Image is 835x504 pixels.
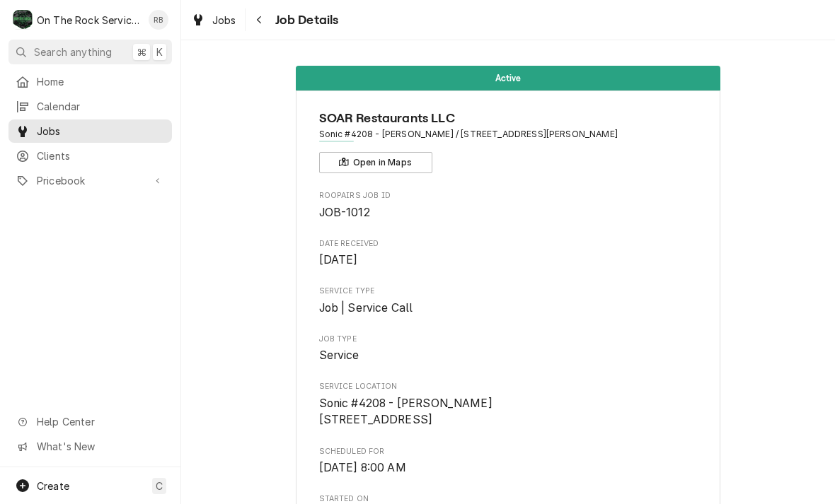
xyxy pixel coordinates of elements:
span: Service [319,348,359,362]
a: Home [8,70,172,93]
span: Search anything [34,45,112,59]
button: Open in Maps [319,152,432,173]
span: ⌘ [137,45,146,59]
span: Sonic #4208 - [PERSON_NAME] [STREET_ADDRESS] [319,397,493,427]
span: Roopairs Job ID [319,204,698,221]
span: Roopairs Job ID [319,190,698,201]
span: Service Location [319,395,698,428]
a: Go to Pricebook [8,169,172,192]
span: Scheduled For [319,459,698,476]
div: On The Rock Services's Avatar [13,10,33,30]
a: Jobs [185,8,242,32]
span: Service Type [319,300,698,317]
span: Clients [37,148,165,163]
a: Calendar [8,95,172,118]
div: Scheduled For [319,446,698,476]
span: Home [37,74,165,89]
span: Active [495,74,522,83]
span: What's New [37,439,163,454]
span: Jobs [37,124,165,139]
div: Roopairs Job ID [319,190,698,221]
div: Status [296,66,720,90]
a: Clients [8,144,172,168]
div: Service Type [319,286,698,316]
span: K [156,45,163,59]
div: Job Type [319,334,698,364]
span: Date Received [319,238,698,250]
span: Service Location [319,381,698,392]
span: Create [37,480,69,492]
div: O [13,10,33,30]
span: Pricebook [37,173,144,188]
button: Navigate back [248,8,271,31]
span: Jobs [212,13,236,28]
span: Date Received [319,252,698,269]
span: Job Details [271,11,339,30]
span: Calendar [37,99,165,114]
a: Go to What's New [8,435,172,458]
span: Scheduled For [319,446,698,457]
span: JOB-1012 [319,206,370,219]
span: Help Center [37,414,163,429]
div: Service Location [319,381,698,428]
a: Jobs [8,119,172,143]
div: Ray Beals's Avatar [149,10,168,30]
span: Address [319,128,698,141]
span: Job | Service Call [319,301,413,315]
a: Go to Help Center [8,410,172,433]
button: Search anything⌘K [8,40,172,64]
span: Name [319,109,698,128]
span: Job Type [319,334,698,345]
div: On The Rock Services [37,13,141,28]
div: Client Information [319,109,698,173]
span: [DATE] [319,253,358,266]
span: [DATE] 8:00 AM [319,461,406,474]
span: C [156,479,163,493]
span: Service Type [319,286,698,297]
span: Job Type [319,347,698,364]
div: Date Received [319,238,698,269]
div: RB [149,10,168,30]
